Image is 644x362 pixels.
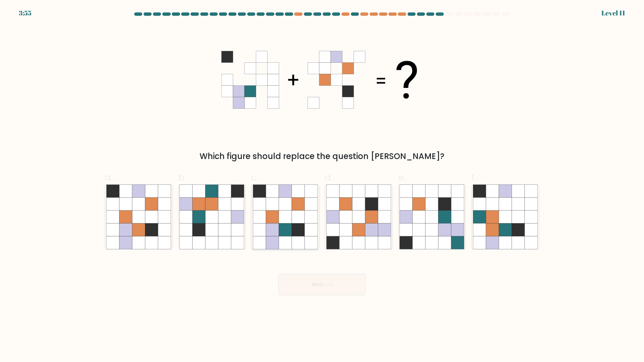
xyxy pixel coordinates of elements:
span: a. [105,171,113,184]
span: d. [325,171,333,184]
div: Level 11 [601,8,625,18]
span: e. [398,171,406,184]
div: 3:55 [19,8,32,18]
button: Next [278,274,366,295]
span: c. [251,171,259,184]
span: f. [471,171,476,184]
div: Which figure should replace the question [PERSON_NAME]? [109,150,535,162]
span: b. [178,171,186,184]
